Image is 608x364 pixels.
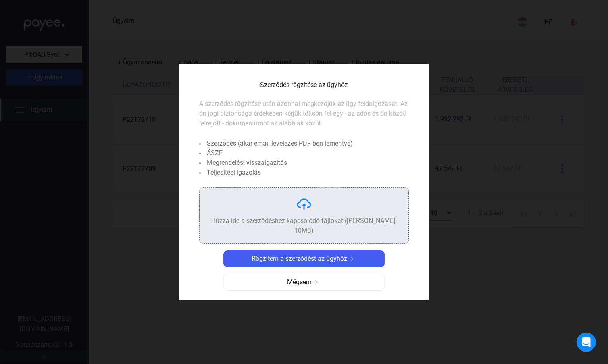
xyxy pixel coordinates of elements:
[252,255,347,262] font: Rögzítem a szerződést az ügyhöz
[207,139,353,147] font: Szerződés (akár email levelezés PDF-ben lementve)
[211,217,397,234] font: Húzza ide a szerződéshez kapcsolódó fájlokat ([PERSON_NAME]. 10MB)
[223,250,385,267] button: Rögzítem a szerződést az ügyhözjobbra nyíl-fehér
[287,278,312,286] font: Mégsem
[312,280,321,284] img: jobbra nyíl-szürke
[577,333,596,352] div: Intercom Messenger megnyitása
[296,196,312,212] img: feltöltés-felhő
[199,100,408,127] font: A szerződés rögzítése után azonnal megkezdjük az ügy feldolgozását. Az ön jogi biztonsága érdekéb...
[260,81,348,89] font: Szerződés rögzítése az ügyhöz
[223,274,385,291] button: Mégsemjobbra nyíl-szürke
[207,168,261,176] font: Teljesítési igazolás
[207,149,223,157] font: ÁSZF
[347,257,357,261] img: jobbra nyíl-fehér
[207,159,287,166] font: Megrendelési visszaigazítás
